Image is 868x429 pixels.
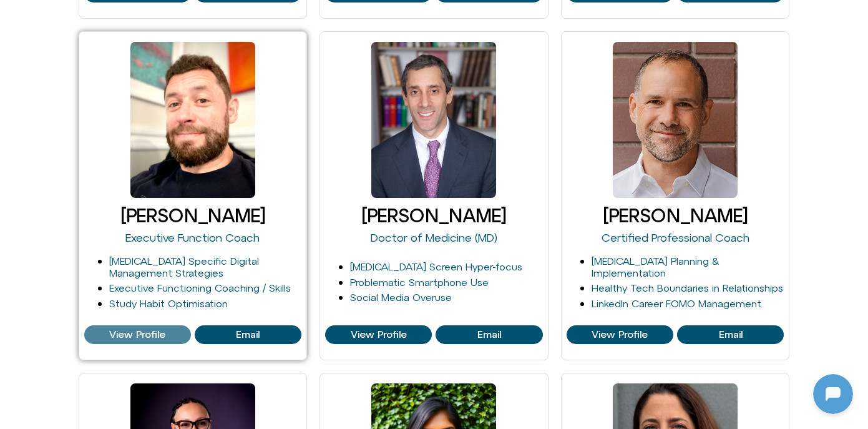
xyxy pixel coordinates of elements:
[325,325,432,344] a: View Profile of David Goldenberg
[109,329,165,340] span: View Profile
[361,205,506,226] a: [PERSON_NAME]
[350,292,452,303] a: Social Media Overuse
[436,325,542,344] a: View Profile of David Goldenberg
[719,329,743,340] span: Email
[371,231,497,244] a: Doctor of Medicine (MD)
[677,325,784,344] a: View Profile of Eli Singer
[236,329,260,340] span: Email
[813,374,853,414] iframe: Botpress
[125,231,260,244] a: Executive Function Coach
[120,205,265,226] a: [PERSON_NAME]
[351,329,407,340] span: View Profile
[350,277,489,288] a: Problematic Smartphone Use
[567,325,673,344] a: View Profile of Eli Singer
[109,298,228,309] a: Study Habit Optimisation
[195,325,301,344] a: View Profile of Craig Selinger
[592,329,648,340] span: View Profile
[592,282,783,293] a: Healthy Tech Boundaries in Relationships
[592,298,761,309] a: LinkedIn Career FOMO Management
[109,255,259,279] a: [MEDICAL_DATA] Specific Digital Management Strategies
[603,205,748,226] a: [PERSON_NAME]
[350,261,522,272] a: [MEDICAL_DATA] Screen Hyper-focus
[592,255,719,279] a: [MEDICAL_DATA] Planning & Implementation
[109,282,291,293] a: Executive Functioning Coaching / Skills
[84,325,191,344] a: View Profile of Craig Selinger
[602,231,749,244] a: Certified Professional Coach
[477,329,501,340] span: Email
